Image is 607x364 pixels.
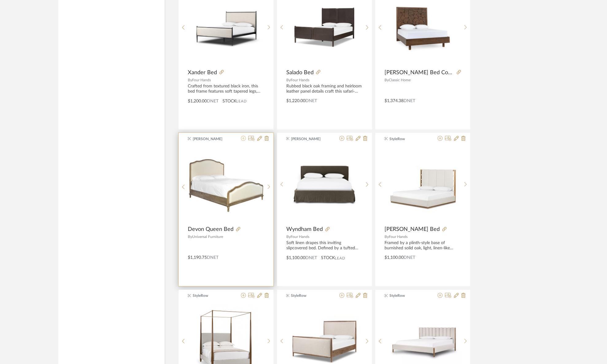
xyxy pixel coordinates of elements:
[286,146,362,222] img: Wyndham Bed
[286,78,291,82] span: By
[286,256,305,260] span: $1,100.00
[385,69,454,76] span: [PERSON_NAME] Bed Cocoa
[207,255,218,260] span: DNET
[192,235,223,239] span: Universal Furniture
[188,255,207,260] span: $1,190.75
[389,235,408,239] span: Four Hands
[389,136,428,142] span: StyleRow
[291,78,309,82] span: Four Hands
[385,226,440,233] span: [PERSON_NAME] Bed
[188,69,217,76] span: Xander Bed
[404,255,415,260] span: DNET
[291,136,330,142] span: [PERSON_NAME]
[291,235,309,239] span: Four Hands
[291,293,330,298] span: StyleRow
[305,99,317,103] span: DNET
[188,78,192,82] span: By
[389,78,411,82] span: Classic Home
[385,255,404,260] span: $1,100.00
[305,256,317,260] span: DNET
[188,235,192,239] span: By
[188,99,207,103] span: $1,200.00
[286,69,314,76] span: Salado Bed
[286,84,363,94] div: Rubbed black oak framing and heirloom leather panel details craft this safari-inspired queen bed ...
[385,146,461,222] img: Barnett Bed
[188,84,264,94] div: Crafted from textured black iron, this bed frame features soft tapered legs, each topped with a r...
[192,78,211,82] span: Four Hands
[385,78,389,82] span: By
[193,136,231,142] span: [PERSON_NAME]
[385,240,461,251] div: Framed by a plinth-style base of burnished solid oak, light, linen-like upholstery creates a well...
[389,293,428,298] span: StyleRow
[193,293,231,298] span: StyleRow
[385,235,389,239] span: By
[188,226,234,233] span: Devon Queen Bed
[321,255,335,261] span: STOCK
[188,146,264,223] div: 0
[188,156,264,213] img: Devon Queen Bed
[286,235,291,239] span: By
[286,226,323,233] span: Wyndham Bed
[286,240,363,251] div: Soft linen drapes this inviting slipcovered bed. Defined by a tufted headboard with oversized wel...
[286,99,305,103] span: $1,220.00
[404,99,415,103] span: DNET
[207,99,218,103] span: DNET
[222,98,236,105] span: STOCK
[385,99,404,103] span: $1,374.38
[236,99,247,103] span: Lead
[335,256,345,260] span: Lead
